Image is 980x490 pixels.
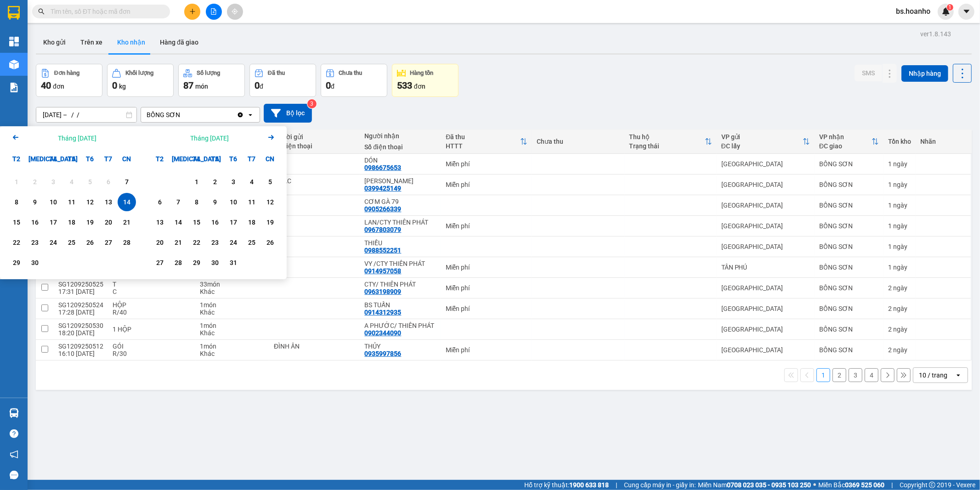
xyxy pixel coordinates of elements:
div: 26 [84,237,96,248]
div: Miễn phí [446,160,527,168]
div: Tồn kho [888,138,911,145]
button: aim [227,4,243,20]
div: Chưa thu [537,138,620,145]
div: [MEDICAL_DATA] [169,150,187,168]
div: T5 [62,150,81,168]
div: Choose Thứ Bảy, tháng 09 27 2025. It's available. [99,233,118,252]
div: 1 [888,243,911,250]
span: bs.hoanho [889,6,938,17]
svg: Arrow Left [10,132,21,143]
span: plus [189,8,196,15]
div: 15 [190,217,203,228]
div: Choose Chủ Nhật, tháng 09 7 2025. It's available. [118,173,136,191]
div: 17:28 [DATE] [58,309,103,316]
div: 13 [153,217,166,228]
div: 0986675653 [364,164,401,171]
button: Khối lượng0kg [107,64,174,97]
div: Choose Thứ Hai, tháng 09 8 2025. It's available. [7,193,26,211]
div: 21 [172,237,185,248]
div: Choose Thứ Năm, tháng 10 30 2025. It's available. [206,253,224,272]
div: Choose Thứ Bảy, tháng 10 25 2025. It's available. [243,233,261,252]
div: BỒNG SƠN [819,264,879,271]
div: Choose Chủ Nhật, tháng 10 19 2025. It's available. [261,213,279,231]
div: Choose Thứ Sáu, tháng 09 19 2025. It's available. [81,213,99,231]
div: R/40 [113,309,191,316]
div: Choose Chủ Nhật, tháng 10 12 2025. It's available. [261,193,279,211]
span: đ [260,83,263,90]
div: Miễn phí [446,181,527,188]
div: 2 [209,176,221,187]
button: Previous month. [10,132,21,144]
input: Select a date range. [36,107,136,122]
div: 2 [28,176,41,187]
div: BỒNG SƠN [147,110,180,119]
div: 1 [888,202,911,209]
div: Miễn phí [446,284,527,292]
div: 3 [227,176,240,187]
span: đơn [414,83,425,90]
div: 0399425149 [364,185,401,192]
div: BỒNG SƠN [819,202,879,209]
div: THIỀU [364,239,436,247]
img: solution-icon [9,83,19,92]
div: 7 [172,197,185,208]
div: Choose Thứ Sáu, tháng 10 24 2025. It's available. [224,233,243,252]
span: caret-down [963,7,971,16]
div: 26 [264,237,277,248]
div: 20 [102,217,115,228]
div: 16 [28,217,41,228]
div: 0988552251 [364,247,401,254]
div: TÂN PHÚ [721,264,810,271]
button: Đơn hàng40đơn [36,64,102,97]
div: 28 [172,257,185,268]
div: Choose Thứ Sáu, tháng 10 3 2025. It's available. [224,173,243,191]
div: 14 [172,217,185,228]
div: 11 [245,197,258,208]
div: 14 [120,197,133,208]
span: aim [232,8,238,15]
div: 0967803079 [364,226,401,233]
div: [GEOGRAPHIC_DATA] [721,243,810,250]
div: Choose Thứ Ba, tháng 09 23 2025. It's available. [26,233,44,252]
span: món [195,83,208,90]
div: 8 [190,197,203,208]
div: 17 [227,217,240,228]
sup: 1 [947,4,953,11]
div: Choose Thứ Hai, tháng 09 15 2025. It's available. [7,213,26,231]
span: 1 [948,4,952,11]
div: 24 [47,237,60,248]
div: BỒNG SƠN [819,284,879,292]
button: 1 [816,368,830,382]
div: Choose Thứ Tư, tháng 09 10 2025. It's available. [44,193,62,211]
div: 25 [65,237,78,248]
div: Choose Thứ Năm, tháng 10 23 2025. It's available. [206,233,224,252]
button: file-add [206,4,222,20]
div: Choose Thứ Sáu, tháng 10 31 2025. It's available. [224,253,243,272]
div: 10 [47,197,60,208]
div: [GEOGRAPHIC_DATA] [721,284,810,292]
div: Số điện thoại [364,143,436,151]
div: HỘP [113,301,191,309]
div: Choose Chủ Nhật, tháng 09 28 2025. It's available. [118,233,136,252]
button: Next month. [266,132,277,144]
div: 2 [888,305,911,312]
div: T7 [243,150,261,168]
div: VP nhận [819,133,872,141]
div: 1 [190,176,203,187]
div: T [113,281,191,288]
div: 19 [84,217,96,228]
div: Choose Thứ Hai, tháng 09 29 2025. It's available. [7,253,26,272]
div: Choose Thứ Bảy, tháng 09 13 2025. It's available. [99,193,118,211]
div: 1 [888,160,911,168]
span: 533 [397,80,412,91]
div: Not available. Thứ Hai, tháng 09 1 2025. [7,173,26,191]
div: 22 [190,237,203,248]
div: 10 / trang [919,371,947,380]
div: Choose Thứ Năm, tháng 09 11 2025. It's available. [62,193,81,211]
div: 0914312935 [364,309,401,316]
div: VY /CTY THIÊN PHÁT [364,260,436,267]
div: 5 [84,176,96,187]
div: Đơn hàng [54,70,79,76]
div: 0963198909 [364,288,401,295]
div: Choose Thứ Tư, tháng 10 29 2025. It's available. [187,253,206,272]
